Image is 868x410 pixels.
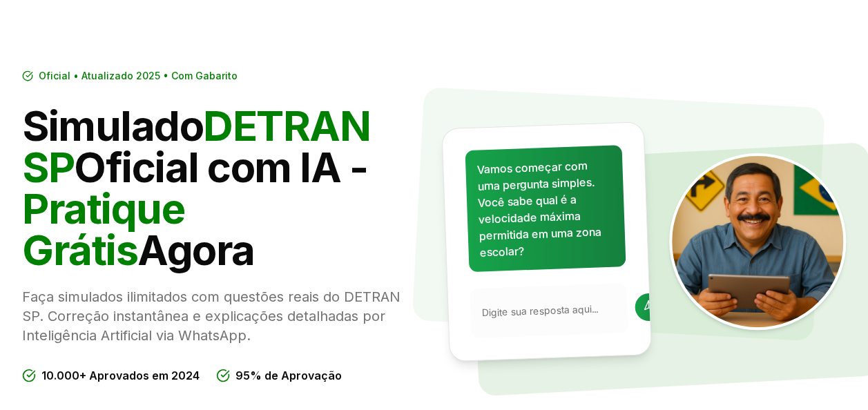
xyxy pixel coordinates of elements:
span: 10.000+ Aprovados em 2024 [41,367,200,384]
p: Faça simulados ilimitados com questões reais do DETRAN SP. Correção instantânea e explicações det... [22,287,423,345]
p: Vamos começar com uma pergunta simples. Você sabe qual é a velocidade máxima permitida em uma zon... [476,157,613,261]
span: Pratique Grátis [22,184,184,275]
input: Digite sua resposta aqui... [481,301,627,320]
span: Oficial • Atualizado 2025 • Com Gabarito [39,69,238,83]
span: DETRAN SP [22,101,370,192]
h1: Simulado Oficial com IA - Agora [22,105,423,271]
span: 95% de Aprovação [235,367,342,384]
img: Tio Trânsito [669,153,846,330]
